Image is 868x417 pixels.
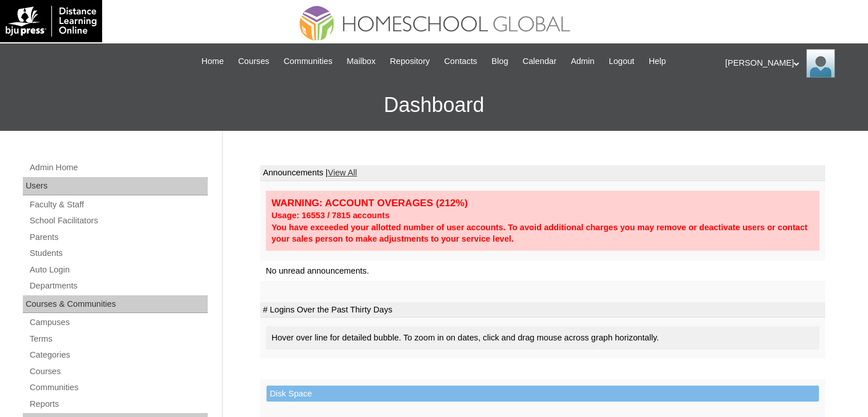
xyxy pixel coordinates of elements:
div: WARNING: ACCOUNT OVERAGES (212%) [272,197,814,210]
span: Courses [238,55,269,68]
a: Students [29,246,208,260]
a: Logout [603,55,640,68]
a: Auto Login [29,263,208,277]
img: logo-white.png [6,6,96,37]
a: Home [196,55,229,68]
div: [PERSON_NAME] [725,49,857,78]
a: Faculty & Staff [29,198,208,212]
td: # Logins Over the Past Thirty Days [260,302,825,318]
a: Courses [232,55,275,68]
td: No unread announcements. [260,260,825,282]
a: School Facilitators [29,214,208,228]
div: Users [23,177,208,195]
div: Hover over line for detailed bubble. To zoom in on dates, click and drag mouse across graph horiz... [266,326,819,350]
a: Mailbox [341,55,382,68]
div: You have exceeded your allotted number of user accounts. To avoid additional charges you may remo... [272,222,814,245]
span: Mailbox [347,55,376,68]
a: Admin Home [29,161,208,175]
span: Help [649,55,666,68]
a: Contacts [438,55,483,68]
span: Calendar [523,55,556,68]
td: Disk Space [267,386,819,402]
span: Communities [284,55,333,68]
a: Campuses [29,315,208,330]
span: Logout [609,55,635,68]
a: Categories [29,348,208,362]
a: Blog [486,55,514,68]
a: Communities [29,380,208,395]
span: Admin [571,55,595,68]
span: Home [201,55,224,68]
a: Calendar [517,55,562,68]
a: Reports [29,397,208,411]
a: Courses [29,364,208,379]
span: Blog [491,55,508,68]
span: Repository [390,55,430,68]
span: Contacts [444,55,477,68]
td: Announcements | [260,165,825,181]
a: Admin [565,55,600,68]
strong: Usage: 16553 / 7815 accounts [272,211,390,220]
h3: Dashboard [6,79,862,131]
a: Terms [29,332,208,346]
a: Departments [29,279,208,293]
div: Courses & Communities [23,295,208,314]
a: Communities [278,55,338,68]
a: Parents [29,230,208,244]
a: Repository [384,55,435,68]
a: Help [643,55,672,68]
a: View All [328,168,357,177]
img: Ariane Ebuen [806,49,835,78]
